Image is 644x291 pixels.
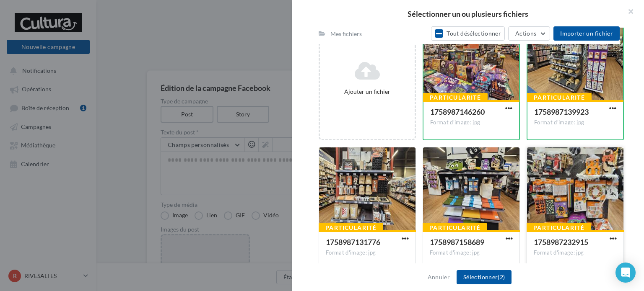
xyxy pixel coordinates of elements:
div: Format d'image: jpg [430,119,512,126]
div: Mes fichiers [330,30,362,38]
div: Open Intercom Messenger [615,263,636,283]
div: Particularité [423,223,487,232]
span: Importer un fichier [560,30,613,37]
div: Particularité [527,93,592,102]
div: Particularité [319,223,383,232]
div: Particularité [527,223,591,232]
div: Format d'image: jpg [326,249,409,257]
div: Format d'image: jpg [430,249,513,257]
button: Sélectionner(2) [457,270,512,284]
div: Format d'image: jpg [534,249,617,257]
span: 1758987146260 [430,107,485,116]
div: Particularité [423,93,488,102]
button: Annuler [424,272,453,282]
span: (2) [498,273,505,281]
span: 1758987139923 [534,107,589,116]
span: Actions [515,30,536,37]
button: Actions [508,26,550,41]
button: Importer un fichier [553,26,620,41]
h2: Sélectionner un ou plusieurs fichiers [305,10,631,18]
div: Format d'image: jpg [534,119,616,126]
div: Ajouter un fichier [323,88,411,96]
button: Tout désélectionner [431,26,505,41]
span: 1758987158689 [430,237,484,247]
span: 1758987131776 [326,237,380,247]
span: 1758987232915 [534,237,588,247]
